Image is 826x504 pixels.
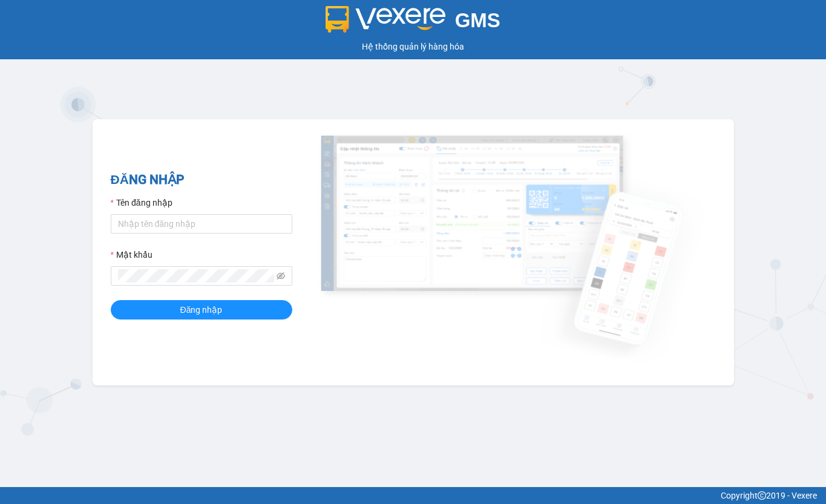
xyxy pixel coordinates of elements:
[9,489,817,502] div: Copyright 2019 - Vexere
[111,248,152,261] label: Mật khẩu
[758,491,766,500] span: copyright
[326,18,500,28] a: GMS
[111,196,172,209] label: Tên đăng nhập
[180,303,223,316] span: Đăng nhập
[3,40,823,53] div: Hệ thống quản lý hàng hóa
[118,269,274,283] input: Mật khẩu
[326,6,445,33] img: logo 2
[277,272,285,280] span: eye-invisible
[455,9,500,31] span: GMS
[111,170,292,190] h2: ĐĂNG NHẬP
[111,214,292,234] input: Tên đăng nhập
[111,300,292,319] button: Đăng nhập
